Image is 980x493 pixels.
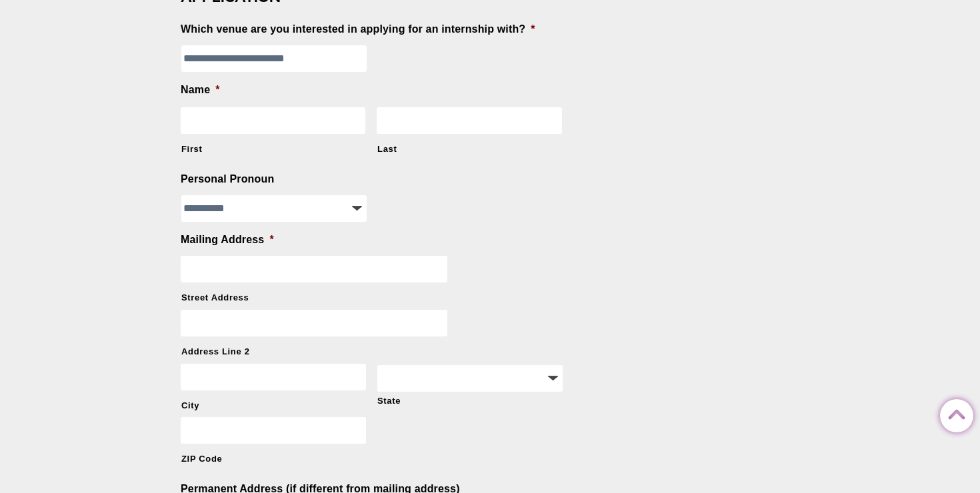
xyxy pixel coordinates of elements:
[181,173,274,187] label: Personal Pronoun
[181,143,365,155] label: First
[181,23,535,37] label: Which venue are you interested in applying for an internship with?
[181,453,366,465] label: ZIP Code
[377,395,562,407] label: State
[940,400,967,426] a: Back to Top
[181,233,274,247] label: Mailing Address
[181,83,220,97] label: Name
[181,346,562,358] label: Address Line 2
[377,143,561,155] label: Last
[181,292,562,304] label: Street Address
[181,400,366,412] label: City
